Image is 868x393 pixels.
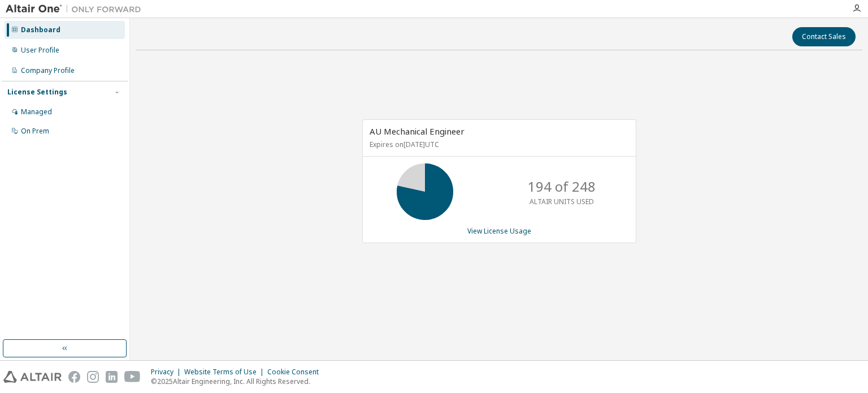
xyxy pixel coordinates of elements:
[21,25,60,34] div: Dashboard
[21,107,52,116] div: Managed
[21,127,49,136] div: On Prem
[3,371,62,383] img: altair_logo.svg
[21,66,75,75] div: Company Profile
[87,371,99,383] img: instagram.svg
[370,126,465,137] span: AU Mechanical Engineer
[467,226,531,236] a: View License Usage
[106,371,118,383] img: linkedin.svg
[124,371,141,383] img: youtube.svg
[6,3,147,15] img: Altair One
[151,377,325,386] p: © 2025 Altair Engineering, Inc. All Rights Reserved.
[184,368,267,377] div: Website Terms of Use
[267,368,325,377] div: Cookie Consent
[68,371,80,383] img: facebook.svg
[370,140,626,149] p: Expires on [DATE] UTC
[151,368,184,377] div: Privacy
[530,197,594,206] p: ALTAIR UNITS USED
[7,88,67,97] div: License Settings
[792,27,856,46] button: Contact Sales
[21,46,59,55] div: User Profile
[528,177,596,196] p: 194 of 248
